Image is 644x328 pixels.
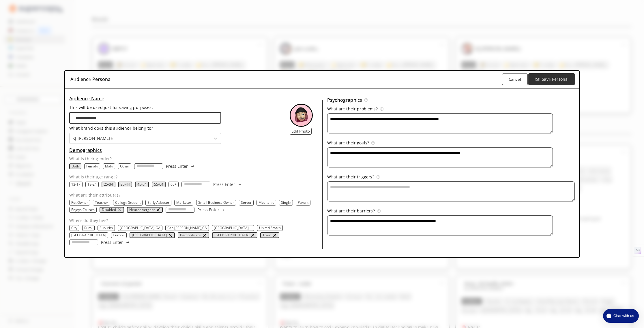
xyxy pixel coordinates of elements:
[69,200,320,213] div: occupation-text-list
[299,129,310,134] readpronunciation-word: Photo
[115,200,141,205] button: College Student
[130,105,132,110] readpronunciation-span: g
[357,174,372,180] readpronunciation-word: triggers
[373,208,375,214] readpronunciation-span: ?
[91,95,102,102] readpronunciation-span: Nam
[250,233,255,237] img: delete
[623,314,629,318] readpronunciation-word: with
[213,182,242,187] button: Press Enter Press Enter
[104,182,113,187] button: 25-34
[73,125,76,131] readpronunciation-span: h
[102,95,104,102] readpronunciation-span: e
[123,233,125,237] readpronunciation-span: e
[334,174,337,180] readpronunciation-span: at
[70,76,73,82] readpronunciation-span: A
[111,135,113,141] readpronunciation-span: e
[241,200,252,205] button: Server
[89,192,95,198] readpronunciation-span: the
[191,165,194,167] img: Press Enter
[102,208,116,212] button: disabled
[117,192,119,198] readpronunciation-span: s
[101,125,103,131] readpronunciation-span: s
[155,225,156,230] readpronunciation-span: ,
[168,233,173,237] img: delete
[116,125,118,131] readpronunciation-span: u
[120,226,160,230] button: Atlanta, GA
[259,200,274,205] button: Mechanic
[191,233,199,237] readpronunciation-span: dshir
[362,140,364,146] readpronunciation-span: a
[79,105,86,110] readpronunciation-word: will
[69,218,73,223] readpronunciation-span: W
[343,106,345,112] readpronunciation-span: e
[198,200,234,205] button: Small Business Owner
[76,174,80,180] readpronunciation-span: at
[290,128,312,135] button: Edit Photo
[120,164,129,169] readpronunciation-word: Other
[331,140,334,146] readpronunciation-span: h
[339,208,343,214] readpronunciation-span: ar
[156,208,160,212] button: remove neurodivergent
[147,200,169,205] button: Early Adopter
[90,218,98,223] readpronunciation-word: they
[87,105,92,110] readpronunciation-word: be
[168,233,173,237] button: remove Bedford
[69,163,320,169] div: gender-text-list
[84,225,93,230] readpronunciation-word: Rural
[327,140,331,146] readpronunciation-span: W
[156,208,160,212] img: delete
[104,218,106,223] readpronunciation-span: e
[71,200,76,205] readpronunciation-word: Pet
[113,233,115,237] readpronunciation-span: E
[71,207,82,212] readpronunciation-word: Enjoys
[117,208,122,212] img: delete
[72,95,75,102] readpronunciation-span: u
[71,200,88,205] button: Pet Owner
[69,240,98,245] input: location-input
[376,106,378,112] readpronunciation-span: ?
[171,182,177,187] p: 65+
[129,125,132,131] readpronunciation-span: e
[377,175,380,179] img: Tooltip Icon
[115,200,125,205] readpronunciation-span: Colleg
[69,192,73,198] readpronunciation-span: W
[149,200,151,205] readpronunciation-span: a
[86,164,96,169] readpronunciation-span: Femal
[357,208,373,214] readpronunciation-word: barriers
[120,225,155,230] readpronunciation-word: [GEOGRAPHIC_DATA]
[134,163,163,169] input: gender-input
[93,156,95,161] readpronunciation-span: r
[128,200,141,205] readpronunciation-word: Student
[353,208,354,214] readpronunciation-span: i
[197,207,208,212] readpronunciation-word: Press
[94,125,99,131] readpronunciation-span: do
[151,125,153,131] readpronunciation-span: ?
[223,200,234,205] readpronunciation-word: Owner
[214,200,215,205] readpronunciation-span: i
[377,209,381,213] img: Tooltip Icon
[331,208,334,214] readpronunciation-span: h
[354,174,356,180] readpronunciation-span: r
[214,233,249,237] button: England
[353,174,354,180] readpronunciation-span: i
[154,182,163,187] p: 55-64
[69,182,320,187] div: age-text-list
[277,225,279,230] readpronunciation-span: e
[81,156,84,161] readpronunciation-word: is
[69,112,221,124] input: audience-persona-input-input
[83,218,88,223] readpronunciation-word: do
[265,200,267,205] readpronunciation-span: h
[71,226,77,230] button: City
[76,192,80,198] readpronunciation-span: at
[119,192,120,198] readpronunciation-span: ?
[71,208,95,212] button: Enjoys Cruises
[126,242,129,243] img: Press Enter
[71,182,80,187] button: 13-17
[113,125,115,131] readpronunciation-span: a
[104,105,111,110] readpronunciation-word: just
[180,233,201,237] button: Bedfordshire
[156,225,160,230] readpronunciation-word: GA
[334,208,337,214] readpronunciation-span: at
[291,129,298,134] readpronunciation-word: Edit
